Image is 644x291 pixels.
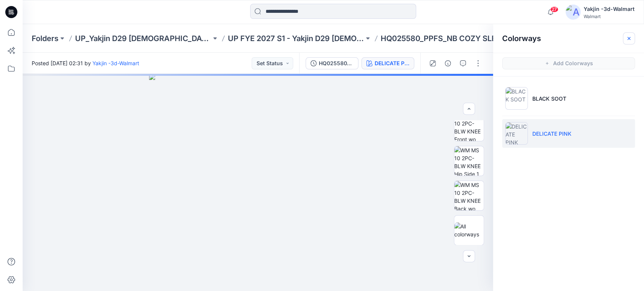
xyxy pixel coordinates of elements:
p: DELICATE PINK [532,130,572,138]
h2: Colorways [502,34,541,43]
div: Walmart [584,14,635,19]
a: Yakjin -3d-Walmart [92,60,139,66]
div: DELICATE PINK [375,59,409,67]
a: UP FYE 2027 S1 - Yakjin D29 [DEMOGRAPHIC_DATA] Sleepwear [228,33,364,44]
a: Folders [32,33,58,44]
img: WM MS 10 2PC-BLW KNEE Front wo Avatar [454,112,484,141]
img: WM MS 10 2PC-BLW KNEE Hip Side 1 wo Avatar [454,146,484,176]
span: 27 [550,6,558,12]
div: Yakjin -3d-Walmart [584,5,635,14]
p: BLACK SOOT [532,95,566,103]
img: avatar [566,5,581,20]
div: HQ025580_PPFS_NB COZY SLEEP TOP PANT [319,59,354,67]
img: DELICATE PINK [505,122,528,145]
img: All colorways [454,222,484,238]
img: eyJhbGciOiJIUzI1NiIsImtpZCI6IjAiLCJzbHQiOiJzZXMiLCJ0eXAiOiJKV1QifQ.eyJkYXRhIjp7InR5cGUiOiJzdG9yYW... [149,74,366,291]
span: Posted [DATE] 02:31 by [32,59,139,67]
button: DELICATE PINK [361,57,414,69]
button: Details [442,57,454,69]
img: BLACK SOOT [505,87,528,110]
a: UP_Yakjin D29 [DEMOGRAPHIC_DATA] Sleep [75,33,211,44]
p: HQ025580_PPFS_NB COZY SLEEP TOP PANT [381,33,517,44]
img: WM MS 10 2PC-BLW KNEE Back wo Avatar [454,181,484,210]
button: HQ025580_PPFS_NB COZY SLEEP TOP PANT [306,57,358,69]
